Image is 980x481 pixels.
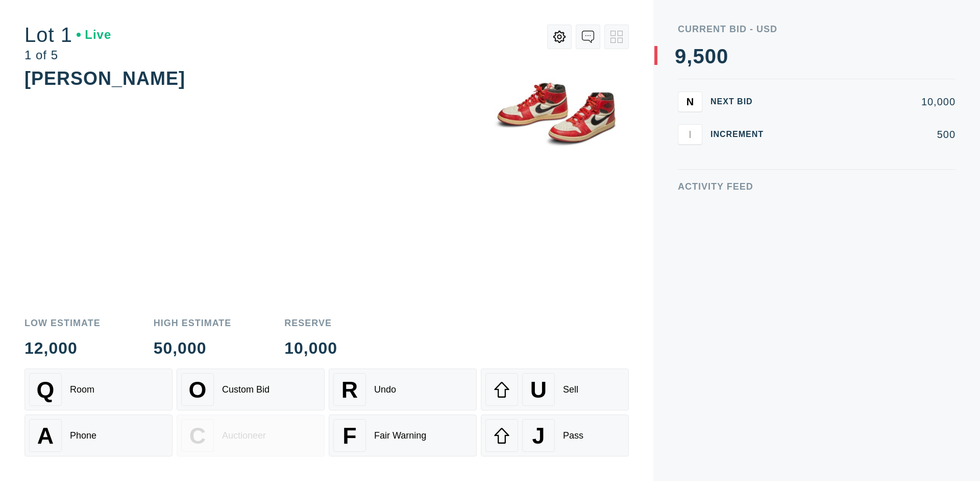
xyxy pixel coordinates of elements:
[705,46,717,66] div: 0
[222,430,266,441] div: Auctioneer
[687,96,694,107] span: N
[689,128,692,140] span: I
[37,423,54,449] span: A
[710,98,772,106] div: Next Bid
[341,377,358,403] span: R
[284,318,337,328] div: Reserve
[374,384,396,395] div: Undo
[189,377,207,403] span: O
[678,25,955,34] div: Current Bid - USD
[154,340,232,356] div: 50,000
[70,430,96,441] div: Phone
[678,124,702,145] button: I
[24,49,111,61] div: 1 of 5
[481,415,629,456] button: JPass
[177,369,325,410] button: OCustom Bid
[342,423,356,449] span: F
[222,384,269,395] div: Custom Bid
[481,369,629,410] button: USell
[284,340,337,356] div: 10,000
[77,29,111,41] div: Live
[329,415,477,456] button: FFair Warning
[532,423,545,449] span: J
[675,46,687,66] div: 9
[189,423,206,449] span: C
[678,182,955,191] div: Activity Feed
[24,68,185,89] div: [PERSON_NAME]
[780,129,955,140] div: 500
[24,25,111,45] div: Lot 1
[780,97,955,107] div: 10,000
[678,91,702,112] button: N
[24,369,173,410] button: QRoom
[374,430,426,441] div: Fair Warning
[70,384,94,395] div: Room
[563,384,578,395] div: Sell
[154,318,232,328] div: High Estimate
[24,318,101,328] div: Low Estimate
[563,430,583,441] div: Pass
[717,46,728,66] div: 0
[530,377,547,403] span: U
[37,377,55,403] span: Q
[687,46,693,250] div: ,
[24,340,101,356] div: 12,000
[24,415,173,456] button: APhone
[177,415,325,456] button: CAuctioneer
[710,130,772,139] div: Increment
[329,369,477,410] button: RUndo
[693,46,704,66] div: 5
